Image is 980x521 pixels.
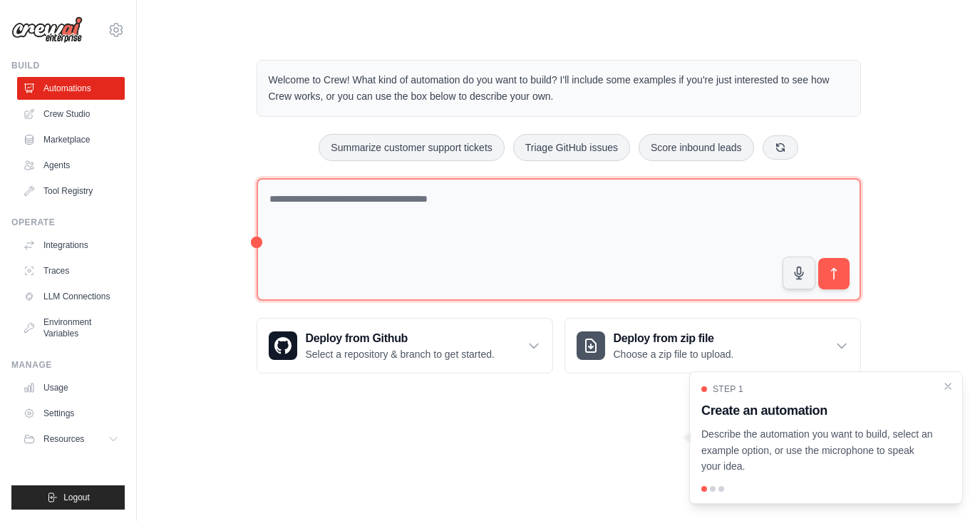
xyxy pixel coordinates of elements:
button: Logout [11,485,125,510]
button: Score inbound leads [639,134,754,161]
a: Environment Variables [17,311,125,345]
a: Crew Studio [17,103,125,125]
iframe: Chat Widget [909,453,980,521]
span: Step 1 [713,383,743,395]
a: Automations [17,77,125,100]
a: Settings [17,402,125,425]
span: Logout [63,492,90,503]
a: Tool Registry [17,180,125,202]
div: Manage [11,359,125,371]
button: Close walkthrough [942,381,954,392]
p: Select a repository & branch to get started. [306,347,495,361]
a: Integrations [17,234,125,257]
a: Usage [17,376,125,399]
div: Operate [11,217,125,228]
p: Choose a zip file to upload. [614,347,734,361]
img: Logo [11,16,83,43]
p: Welcome to Crew! What kind of automation do you want to build? I'll include some examples if you'... [269,72,849,105]
button: Triage GitHub issues [513,134,630,161]
button: Resources [17,428,125,450]
a: Traces [17,259,125,282]
a: Agents [17,154,125,177]
span: Resources [43,433,84,445]
h3: Deploy from zip file [614,330,734,347]
button: Summarize customer support tickets [319,134,504,161]
div: Build [11,60,125,71]
p: Describe the automation you want to build, select an example option, or use the microphone to spe... [701,426,934,475]
h3: Create an automation [701,401,934,421]
h3: Deploy from Github [306,330,495,347]
a: Marketplace [17,128,125,151]
a: LLM Connections [17,285,125,308]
